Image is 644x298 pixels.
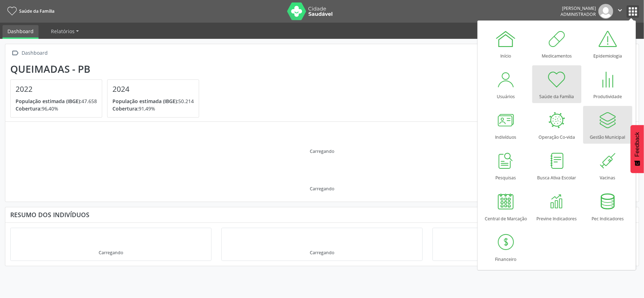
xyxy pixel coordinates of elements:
[481,228,530,266] a: Financeiro
[2,25,39,39] a: Dashboard
[112,105,194,112] p: 91,49%
[99,250,123,256] div: Carregando
[10,48,49,58] a:  Dashboard
[112,85,194,94] h4: 2024
[310,250,334,256] div: Carregando
[583,106,632,144] a: Gestão Municipal
[10,63,204,75] div: Queimadas - PB
[532,106,581,144] a: Operação Co-vida
[10,48,21,58] i: 
[16,97,97,105] p: 47.658
[10,211,634,219] div: Resumo dos indivíduos
[583,187,632,225] a: Pec Indicadores
[627,5,639,18] button: apps
[481,187,530,225] a: Central de Marcação
[310,186,334,192] div: Carregando
[532,25,581,62] a: Medicamentos
[631,125,644,173] button: Feedback - Mostrar pesquisa
[598,4,613,19] img: img
[616,6,624,14] i: 
[583,147,632,184] a: Vacinas
[112,97,194,105] p: 50.214
[112,98,178,105] span: População estimada (IBGE):
[532,65,581,103] a: Saúde da Família
[481,65,530,103] a: Usuários
[5,5,54,17] a: Saúde da Família
[634,132,640,157] span: Feedback
[481,25,530,62] a: Início
[613,4,627,19] button: 
[16,85,97,94] h4: 2022
[46,25,84,37] a: Relatórios
[532,187,581,225] a: Previne Indicadores
[583,25,632,62] a: Epidemiologia
[532,147,581,184] a: Busca Ativa Escolar
[16,98,81,105] span: População estimada (IBGE):
[16,105,97,112] p: 96,40%
[16,105,42,112] span: Cobertura:
[583,65,632,103] a: Produtividade
[51,28,75,35] span: Relatórios
[310,148,334,154] div: Carregando
[481,147,530,184] a: Pesquisas
[19,8,54,14] span: Saúde da Família
[112,105,139,112] span: Cobertura:
[561,5,596,11] div: [PERSON_NAME]
[21,48,49,58] div: Dashboard
[481,106,530,144] a: Indivíduos
[561,11,596,17] span: Administrador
